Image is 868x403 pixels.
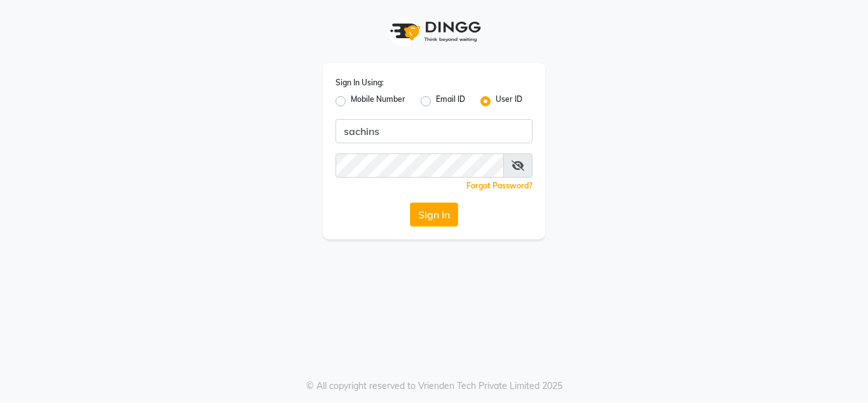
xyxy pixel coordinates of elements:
input: Username [336,153,504,178]
label: Sign In Using: [336,77,384,88]
input: Username [336,119,532,143]
a: Forgot Password? [466,181,532,190]
button: Sign In [410,202,458,227]
label: Mobile Number [351,94,405,109]
label: User ID [496,94,522,109]
label: Email ID [436,94,465,109]
img: logo1.svg [383,13,485,50]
